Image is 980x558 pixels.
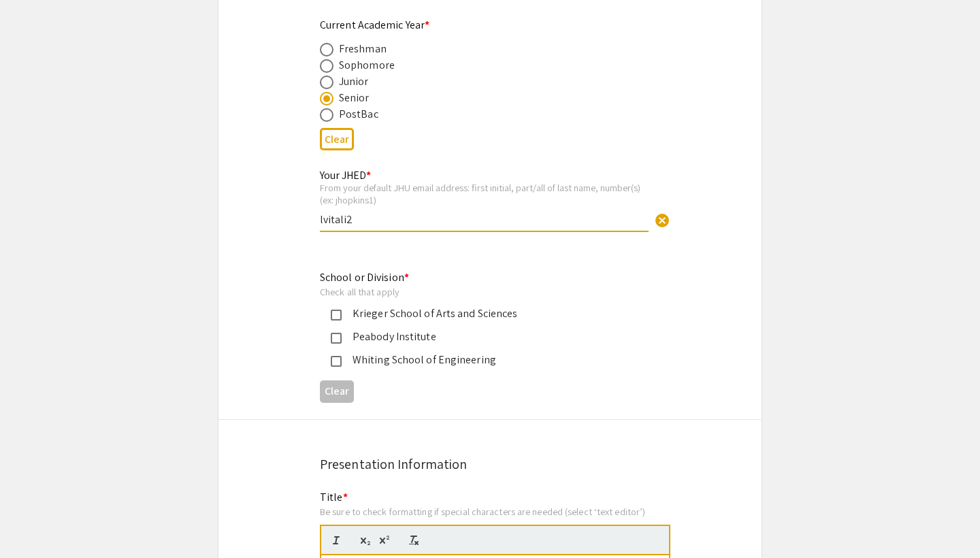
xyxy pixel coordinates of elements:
[320,270,409,284] mat-label: School or Division
[320,506,670,518] div: Be sure to check formatting if special characters are needed (select ‘text editor’)
[649,206,676,233] button: Clear
[320,212,649,227] input: Type Here
[342,352,627,368] div: Whiting School of Engineering
[10,497,58,548] iframe: Chat
[320,128,354,150] button: Clear
[339,106,378,122] div: PostBac
[320,18,429,32] mat-label: Current Academic Year
[320,380,354,403] button: Clear
[320,490,348,504] mat-label: Title
[342,306,627,322] div: Krieger School of Arts and Sciences
[339,90,370,106] div: Senior
[654,212,670,229] span: cancel
[342,329,627,345] div: Peabody Institute
[339,41,387,57] div: Freshman
[320,286,638,298] div: Check all that apply
[339,73,369,90] div: Junior
[320,168,371,182] mat-label: Your JHED
[320,182,649,206] div: From your default JHU email address: first initial, part/all of last name, number(s) (ex: jhopkins1)
[339,57,395,73] div: Sophomore
[320,454,660,474] div: Presentation Information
